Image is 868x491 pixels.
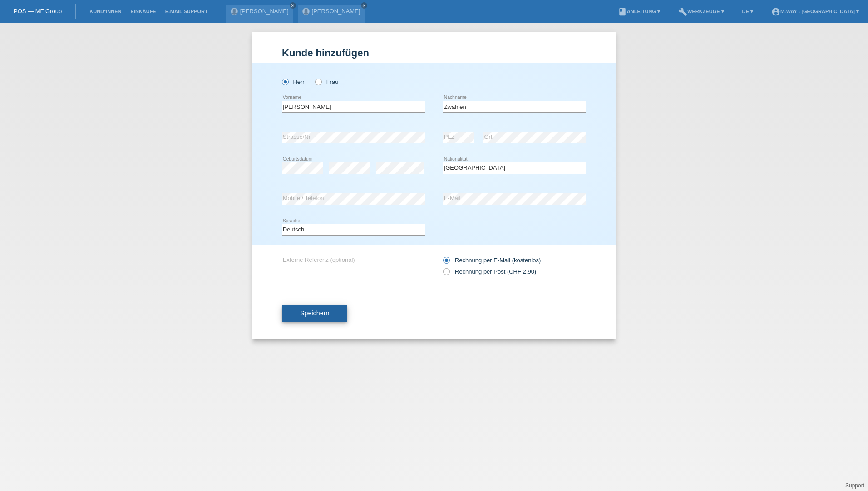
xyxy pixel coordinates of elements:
a: Einkäufe [126,9,160,14]
input: Rechnung per E-Mail (kostenlos) [443,257,449,268]
a: E-Mail Support [161,9,212,14]
a: close [290,2,296,9]
a: close [361,2,367,9]
span: Speichern [300,309,329,317]
a: [PERSON_NAME] [312,8,360,15]
i: close [291,3,295,8]
label: Rechnung per Post (CHF 2.90) [443,268,536,275]
input: Herr [282,79,288,84]
i: account_circle [771,7,780,16]
input: Frau [315,79,321,84]
input: Rechnung per Post (CHF 2.90) [443,268,449,280]
label: Herr [282,79,305,85]
a: POS — MF Group [14,8,62,15]
a: [PERSON_NAME] [240,8,289,15]
a: DE ▾ [738,9,758,14]
button: Speichern [282,305,347,322]
i: close [362,3,366,8]
i: build [678,7,687,16]
a: buildWerkzeuge ▾ [674,9,729,14]
i: book [618,7,627,16]
a: Support [845,482,864,489]
a: account_circlem-way - [GEOGRAPHIC_DATA] ▾ [767,9,863,14]
a: Kund*innen [85,9,126,14]
a: bookAnleitung ▾ [613,9,665,14]
label: Frau [315,79,338,85]
h1: Kunde hinzufügen [282,47,586,59]
label: Rechnung per E-Mail (kostenlos) [443,257,541,264]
